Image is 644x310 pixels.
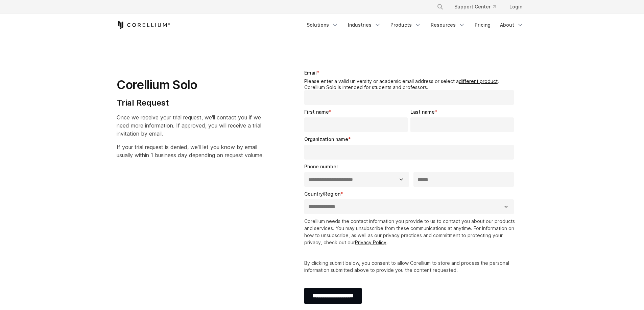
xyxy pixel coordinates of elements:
[304,259,517,274] p: By clicking submit below, you consent to allow Corellium to store and process the personal inform...
[304,78,517,90] legend: Please enter a valid university or academic email address or select a . Corellium Solo is intende...
[429,1,528,13] div: Navigation Menu
[117,144,264,159] span: If your trial request is denied, we'll let you know by email usually within 1 business day depend...
[117,98,264,108] h4: Trial Request
[304,164,338,169] span: Phone number
[449,1,501,13] a: Support Center
[117,21,170,29] a: Corellium Home
[117,77,264,92] h1: Corellium Solo
[304,70,317,76] span: Email
[303,19,342,31] a: Solutions
[471,19,495,31] a: Pricing
[386,19,425,31] a: Products
[427,19,469,31] a: Resources
[304,218,517,246] p: Corellium needs the contact information you provide to us to contact you about our products and s...
[304,109,329,115] span: First name
[304,136,348,142] span: Organization name
[434,1,446,13] button: Search
[459,78,498,84] a: different product
[504,1,528,13] a: Login
[496,19,528,31] a: About
[304,191,340,197] span: Country/Region
[117,114,261,137] span: Once we receive your trial request, we'll contact you if we need more information. If approved, y...
[355,239,386,245] a: Privacy Policy
[303,19,528,31] div: Navigation Menu
[410,109,435,115] span: Last name
[344,19,385,31] a: Industries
